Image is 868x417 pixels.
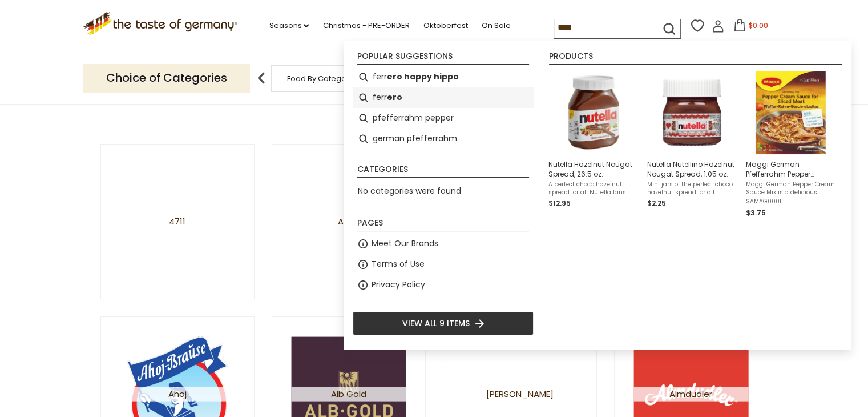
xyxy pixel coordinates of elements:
span: $2.25 [647,198,666,208]
li: ferrero [353,87,534,108]
span: Alb Gold [291,387,406,401]
span: View all 9 items [402,317,470,330]
li: View all 9 items [353,311,534,335]
li: Maggi German Pfefferrahm Pepper Cream Sauce Mix - 1.09 oz [741,67,840,223]
li: Products [549,52,842,65]
a: 4711 [100,144,255,299]
a: Meet Our Brands [372,237,438,250]
span: SAMAG0001 [746,198,835,206]
span: $12.95 [548,198,571,208]
p: Choice of Categories [83,64,250,92]
a: Privacy Policy [372,278,425,291]
a: Nutella Hazelnut Nougat SpreadNutella Hazelnut Nougat Spread, 26.5 oz.A perfect choco hazelnut sp... [548,71,638,219]
a: Nuttela Nutellino Hazelnut Nougat SpreadNutella Nutellino Hazelnut Nougat Spread, 1.05 oz.Mini ja... [647,71,737,219]
button: $0.00 [726,19,775,36]
span: Nutella Hazelnut Nougat Spread, 26.5 oz. [548,159,638,179]
li: ferrero happy hippo [353,67,534,87]
li: Pages [357,219,529,231]
li: Privacy Policy [353,275,534,295]
li: Terms of Use [353,254,534,275]
b: ero [387,91,402,104]
span: Abba [338,214,360,228]
b: ero happy hippo [387,70,459,83]
a: Abba [272,144,426,299]
span: $0.00 [748,21,768,30]
span: Nutella Nutellino Hazelnut Nougat Spread, 1.05 oz. [647,159,737,179]
a: Christmas - PRE-ORDER [322,19,409,32]
span: Maggi German Pepper Cream Sauce Mix is a delicious sauce mix that is easily prepared to create a ... [746,181,835,197]
span: Mini jars of the perfect choco hazelnut spread for all Nutella fans. Makes a great topping on toa... [647,181,737,197]
li: pfefferrahm pepper [353,108,534,129]
span: Almdudler [633,387,748,401]
span: Maggi German Pfefferrahm Pepper Cream Sauce Mix - 1.09 oz [746,159,835,179]
span: Ahoj [120,387,235,401]
div: Instant Search Results [344,41,851,350]
a: Terms of Use [372,258,425,271]
img: Nutella Hazelnut Nougat Spread [552,71,635,154]
img: Maggi German Pfefferrahm Pepper Cream Sauce Mix [749,71,832,154]
li: Nutella Nutellino Hazelnut Nougat Spread, 1.05 oz. [643,67,741,223]
span: $3.75 [746,208,766,218]
a: Oktoberfest [423,19,467,32]
a: Food By Category [287,74,353,83]
span: [PERSON_NAME] [486,387,554,401]
li: Popular suggestions [357,52,529,65]
span: 4711 [169,214,185,228]
img: previous arrow [250,67,273,90]
span: A perfect choco hazelnut spread for all Nutella fans. Makes a great topping on toasted bread. Pro... [548,181,638,197]
img: Nuttela Nutellino Hazelnut Nougat Spread [651,71,733,154]
span: No categories were found [358,185,461,197]
a: Maggi German Pfefferrahm Pepper Cream Sauce MixMaggi German Pfefferrahm Pepper Cream Sauce Mix - ... [746,71,835,219]
a: On Sale [481,19,510,32]
li: Nutella Hazelnut Nougat Spread, 26.5 oz. [544,67,643,223]
li: Meet Our Brands [353,234,534,254]
li: Categories [357,165,529,178]
li: german pfefferrahm [353,129,534,149]
a: Seasons [269,19,309,32]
